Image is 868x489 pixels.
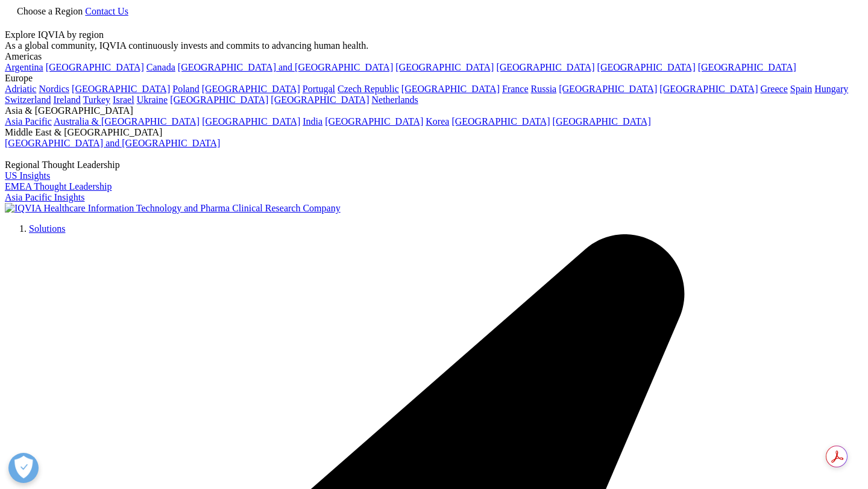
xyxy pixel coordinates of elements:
[5,138,220,148] a: [GEOGRAPHIC_DATA] and [GEOGRAPHIC_DATA]
[5,181,112,192] a: EMEA Thought Leadership
[5,192,84,202] a: Asia Pacific Insights
[5,95,51,105] a: Switzerland
[5,127,863,138] div: Middle East & [GEOGRAPHIC_DATA]
[146,62,175,72] a: Canada
[303,84,335,94] a: Portugal
[496,62,594,72] a: [GEOGRAPHIC_DATA]
[170,95,268,105] a: [GEOGRAPHIC_DATA]
[178,62,393,72] a: [GEOGRAPHIC_DATA] and [GEOGRAPHIC_DATA]
[559,84,657,94] a: [GEOGRAPHIC_DATA]
[83,95,110,105] a: Turkey
[303,116,322,126] a: India
[395,62,494,72] a: [GEOGRAPHIC_DATA]
[325,116,423,126] a: [GEOGRAPHIC_DATA]
[5,30,863,40] div: Explore IQVIA by region
[426,116,449,126] a: Korea
[53,95,80,105] a: Ireland
[5,62,43,72] a: Argentina
[271,95,369,105] a: [GEOGRAPHIC_DATA]
[39,84,69,94] a: Nordics
[659,84,758,94] a: [GEOGRAPHIC_DATA]
[5,105,863,116] div: Asia & [GEOGRAPHIC_DATA]
[5,51,863,62] div: Americas
[5,203,341,214] img: IQVIA Healthcare Information Technology and Pharma Clinical Research Company
[5,116,52,126] a: Asia Pacific
[338,84,399,94] a: Czech Republic
[401,84,500,94] a: [GEOGRAPHIC_DATA]
[29,223,65,234] a: Solutions
[790,84,812,94] a: Spain
[72,84,170,94] a: [GEOGRAPHIC_DATA]
[5,170,50,181] a: US Insights
[814,84,848,94] a: Hungary
[5,40,863,51] div: As a global community, IQVIA continuously invests and commits to advancing human health.
[531,84,557,94] a: Russia
[17,6,83,16] span: Choose a Region
[451,116,550,126] a: [GEOGRAPHIC_DATA]
[502,84,529,94] a: France
[597,62,696,72] a: [GEOGRAPHIC_DATA]
[54,116,200,126] a: Australia & [GEOGRAPHIC_DATA]
[85,6,128,16] a: Contact Us
[371,95,418,105] a: Netherlands
[5,84,36,94] a: Adriatic
[553,116,651,126] a: [GEOGRAPHIC_DATA]
[698,62,796,72] a: [GEOGRAPHIC_DATA]
[760,84,787,94] a: Greece
[137,95,168,105] a: Ukraine
[5,73,863,84] div: Europe
[202,84,300,94] a: [GEOGRAPHIC_DATA]
[202,116,300,126] a: [GEOGRAPHIC_DATA]
[8,453,39,483] button: Open Preferences
[5,160,863,170] div: Regional Thought Leadership
[172,84,199,94] a: Poland
[113,95,134,105] a: Israel
[46,62,144,72] a: [GEOGRAPHIC_DATA]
